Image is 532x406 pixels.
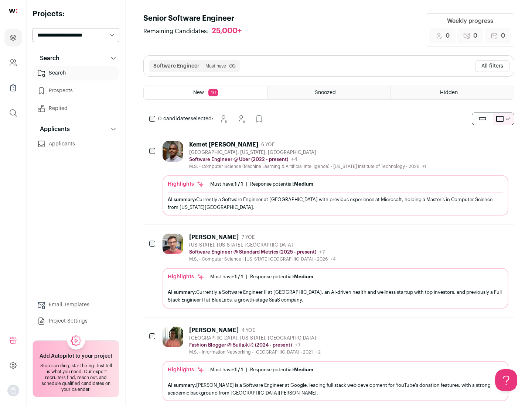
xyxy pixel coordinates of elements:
div: Weekly progress [447,17,493,25]
ul: | [210,274,313,280]
span: 0 [473,31,477,40]
span: +4 [291,157,297,162]
span: 7 YOE [242,234,255,240]
a: Company and ATS Settings [4,54,22,72]
span: +1 [422,164,426,169]
a: Replied [33,101,119,116]
span: 4 YOE [242,327,255,333]
span: +2 [316,350,321,354]
a: Prospects [33,83,119,98]
button: Snooze [216,111,231,126]
h2: Add Autopilot to your project [40,352,112,360]
button: Search [33,51,119,66]
span: 1 / 1 [235,182,243,186]
button: Open dropdown [7,385,19,396]
span: Medium [294,367,313,372]
div: Response potential: [250,367,313,373]
div: [PERSON_NAME] [189,234,239,241]
div: Stop scrolling, start hiring. Just tell us what you need. Our expert recruiters find, reach out, ... [37,363,115,392]
a: Applicants [33,137,119,151]
button: Software Engineer [153,62,199,70]
span: 1 / 1 [235,274,243,279]
p: Software Engineer @ Standard Metrics (2025 - present) [189,249,316,255]
span: 0 candidates [158,116,191,121]
span: 0 [501,31,505,40]
div: [GEOGRAPHIC_DATA], [US_STATE], [GEOGRAPHIC_DATA] [189,335,321,341]
p: Search [35,54,59,63]
span: Remaining Candidates: [143,27,209,36]
a: Projects [4,29,22,47]
div: Kemet [PERSON_NAME] [189,141,258,148]
div: [PERSON_NAME] is a Software Engineer at Google, leading full stack web development for YouTube's ... [168,381,503,397]
a: Project Settings [33,314,119,328]
div: Response potential: [250,181,313,187]
button: Hide [234,111,249,126]
span: Snoozed [315,90,336,95]
a: Email Templates [33,297,119,312]
span: AI summary: [168,290,196,295]
div: Highlights [168,366,204,374]
span: 10 [208,89,218,96]
div: Must have: [210,367,243,373]
div: [GEOGRAPHIC_DATA], [US_STATE], [GEOGRAPHIC_DATA] [189,149,426,155]
span: Medium [294,182,313,186]
span: 0 [446,31,450,40]
iframe: Help Scout Beacon - Open [495,369,517,391]
span: 1 / 1 [235,367,243,372]
span: selected: [158,115,213,123]
a: [PERSON_NAME] 7 YOE [US_STATE], [US_STATE], [GEOGRAPHIC_DATA] Software Engineer @ Standard Metric... [163,234,508,308]
span: Must have [205,63,226,69]
a: [PERSON_NAME] 4 YOE [GEOGRAPHIC_DATA], [US_STATE], [GEOGRAPHIC_DATA] Fashion Blogger @ Suila水啦 (2... [163,327,508,401]
span: +7 [295,343,301,348]
a: Snoozed [267,86,391,99]
ul: | [210,367,313,373]
img: 927442a7649886f10e33b6150e11c56b26abb7af887a5a1dd4d66526963a6550.jpg [163,141,183,162]
span: AI summary: [168,197,196,202]
a: Search [33,66,119,80]
div: Response potential: [250,274,313,280]
a: Add Autopilot to your project Stop scrolling, start hiring. Just tell us what you need. Our exper... [33,340,119,397]
a: Kemet [PERSON_NAME] 6 YOE [GEOGRAPHIC_DATA], [US_STATE], [GEOGRAPHIC_DATA] Software Engineer @ Ub... [163,141,508,216]
img: 92c6d1596c26b24a11d48d3f64f639effaf6bd365bf059bea4cfc008ddd4fb99.jpg [163,234,183,254]
div: Must have: [210,181,243,187]
div: Highlights [168,180,204,188]
button: All filters [475,60,509,72]
span: +4 [331,257,336,261]
div: Must have: [210,274,243,280]
h2: Projects: [33,9,119,19]
p: Fashion Blogger @ Suila水啦 (2024 - present) [189,342,292,348]
div: Currently a Software Engineer II at [GEOGRAPHIC_DATA], an AI-driven health and wellness startup w... [168,288,503,304]
img: wellfound-shorthand-0d5821cbd27db2630d0214b213865d53afaa358527fdda9d0ea32b1df1b89c2c.svg [9,9,17,13]
span: New [193,90,204,95]
span: +7 [319,250,325,255]
p: Software Engineer @ Uber (2022 - present) [189,156,288,162]
span: AI summary: [168,383,196,388]
div: [US_STATE], [US_STATE], [GEOGRAPHIC_DATA] [189,242,336,248]
img: ebffc8b94a612106133ad1a79c5dcc917f1f343d62299c503ebb759c428adb03.jpg [163,327,183,347]
div: M.S. - Information Networking - [GEOGRAPHIC_DATA] - 2021 [189,349,321,355]
a: Company Lists [4,79,22,97]
button: Add to Prospects [252,111,266,126]
button: Applicants [33,122,119,137]
span: 6 YOE [261,142,274,148]
div: M.S. - Computer Science (Machine Learning & Artificial Intelligence) - [US_STATE] Institute of Te... [189,164,426,169]
div: [PERSON_NAME] [189,327,239,334]
span: Medium [294,274,313,279]
ul: | [210,181,313,187]
span: Hidden [440,90,458,95]
img: nopic.png [7,385,19,396]
div: 25,000+ [212,27,242,36]
a: Hidden [391,86,514,99]
div: Highlights [168,273,204,281]
p: Applicants [35,125,70,134]
h1: Senior Software Engineer [143,13,249,24]
div: Currently a Software Engineer at [GEOGRAPHIC_DATA] with previous experience at Microsoft, holding... [168,196,503,211]
div: M.S. - Computer Science - [US_STATE][GEOGRAPHIC_DATA] - 2026 [189,256,336,262]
